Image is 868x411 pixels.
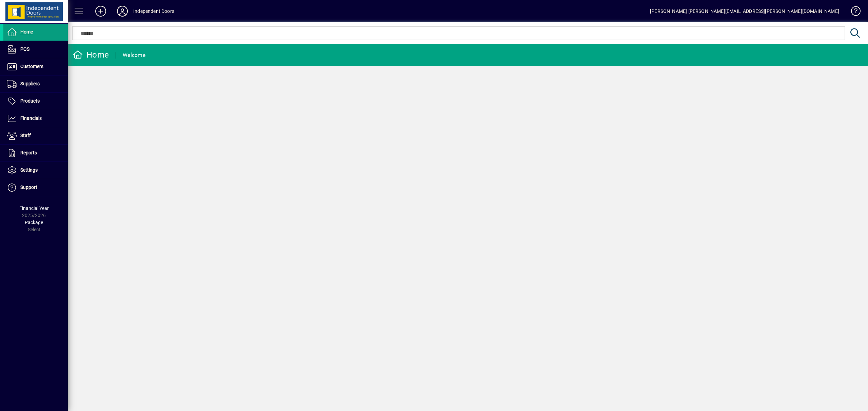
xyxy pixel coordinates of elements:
[20,133,31,138] span: Staff
[20,81,40,86] span: Suppliers
[123,50,145,61] div: Welcome
[20,115,42,121] span: Financials
[20,185,37,190] span: Support
[650,6,839,17] div: [PERSON_NAME] [PERSON_NAME][EMAIL_ADDRESS][PERSON_NAME][DOMAIN_NAME]
[3,145,68,161] a: Reports
[3,127,68,144] a: Staff
[20,167,38,173] span: Settings
[73,49,109,60] div: Home
[20,64,43,69] span: Customers
[3,58,68,75] a: Customers
[90,5,112,17] button: Add
[3,110,68,127] a: Financials
[20,150,37,155] span: Reports
[133,6,174,17] div: Independent Doors
[3,75,68,92] a: Suppliers
[846,1,860,23] a: Knowledge Base
[3,41,68,58] a: POS
[3,93,68,110] a: Products
[20,46,29,52] span: POS
[112,5,133,17] button: Profile
[19,205,49,211] span: Financial Year
[3,179,68,196] a: Support
[20,98,40,104] span: Products
[3,162,68,179] a: Settings
[20,29,33,35] span: Home
[25,220,43,225] span: Package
